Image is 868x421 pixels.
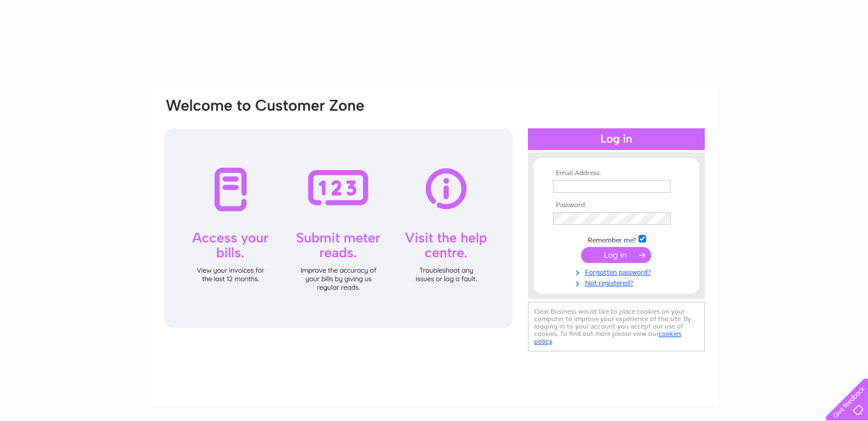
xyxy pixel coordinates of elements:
td: Remember me? [550,233,683,245]
input: Submit [581,247,651,263]
th: Password: [550,201,683,209]
a: Forgotten password? [553,266,683,277]
a: cookies policy [534,330,681,345]
a: Not registered? [553,277,683,288]
th: Email Address: [550,169,683,177]
div: Clear Business would like to place cookies on your computer to improve your experience of the sit... [528,302,705,351]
